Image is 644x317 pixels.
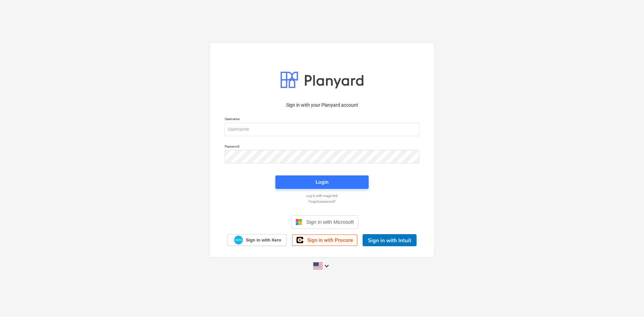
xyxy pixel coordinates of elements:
[221,199,423,204] a: Forgot password?
[292,234,357,246] a: Sign in with Procore
[307,237,353,243] span: Sign in with Procore
[323,262,331,270] i: keyboard_arrow_down
[296,219,302,225] img: Microsoft logo
[225,144,419,150] p: Password
[234,235,243,245] img: Xero logo
[275,175,369,189] button: Login
[227,234,287,246] a: Sign in with Xero
[225,117,419,122] p: Username
[225,102,419,109] p: Sign in with your Planyard account
[225,123,419,136] input: Username
[306,219,354,225] span: Sign in with Microsoft
[246,237,281,243] span: Sign in with Xero
[221,194,423,198] a: Log in with magic link
[316,178,328,187] div: Login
